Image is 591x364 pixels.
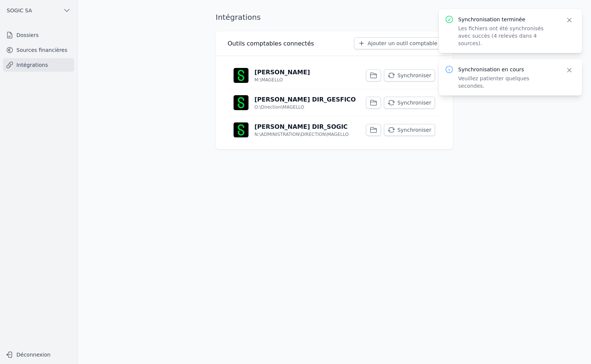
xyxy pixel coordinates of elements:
p: Synchronisation en cours [458,66,557,73]
p: [PERSON_NAME] DIR_GESFICO [254,95,356,104]
button: Synchroniser [384,69,435,81]
a: [PERSON_NAME] DIR_SOGIC N:\ADMINISTRATION\DIRECTION\MAGELLO Synchroniser [228,116,441,143]
p: [PERSON_NAME] [254,68,310,77]
a: Sources financières [3,43,74,57]
p: M:\MAGELLO [254,77,283,83]
a: [PERSON_NAME] M:\MAGELLO Synchroniser [228,62,441,89]
p: Synchronisation terminée [458,16,557,23]
p: Les fichiers ont été synchronisés avec succès (4 relevés dans 4 sources). [458,25,557,47]
a: Intégrations [3,58,74,72]
p: Veuillez patienter quelques secondes. [458,75,557,90]
button: Synchroniser [384,97,435,109]
a: Dossiers [3,28,74,42]
span: SOGIC SA [7,7,32,14]
button: SOGIC SA [3,4,74,16]
button: Déconnexion [3,349,74,361]
p: N:\ADMINISTRATION\DIRECTION\MAGELLO [254,131,348,137]
h1: Intégrations [216,12,261,22]
p: [PERSON_NAME] DIR_SOGIC [254,122,348,131]
p: O:\Direction\MAGELLO [254,104,304,110]
button: Synchroniser [384,124,435,136]
a: [PERSON_NAME] DIR_GESFICO O:\Direction\MAGELLO Synchroniser [228,89,441,116]
button: Ajouter un outil comptable [354,37,441,49]
h3: Outils comptables connectés [228,39,314,48]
